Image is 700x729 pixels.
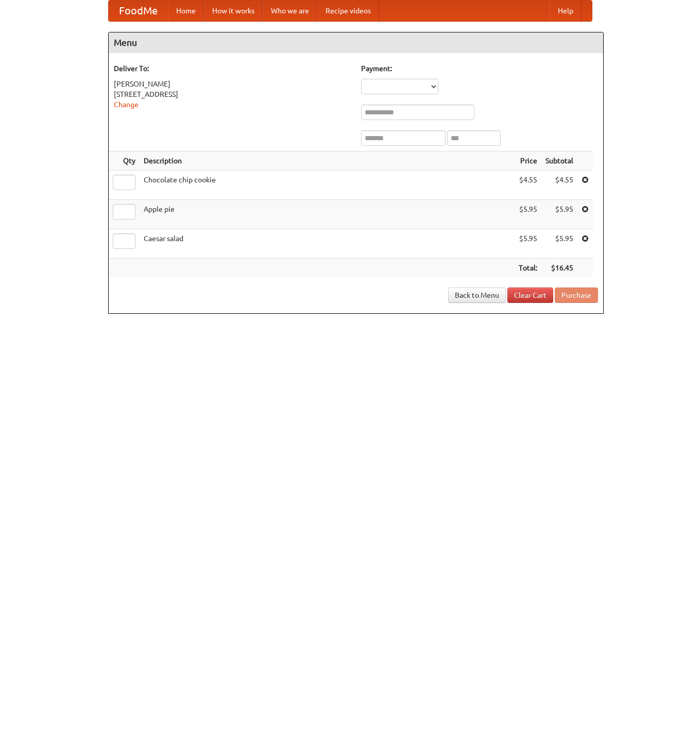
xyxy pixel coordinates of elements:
[109,1,168,21] a: FoodMe
[541,151,577,171] th: Subtotal
[140,151,515,171] th: Description
[541,200,577,229] td: $5.95
[515,259,541,278] th: Total:
[114,100,139,109] a: Change
[109,32,603,53] h4: Menu
[204,1,263,21] a: How it works
[317,1,379,21] a: Recipe videos
[114,79,351,89] div: [PERSON_NAME]
[555,287,598,303] button: Purchase
[541,171,577,200] td: $4.55
[507,287,553,303] a: Clear Cart
[541,259,577,278] th: $16.45
[114,89,351,99] div: [STREET_ADDRESS]
[109,151,140,171] th: Qty
[140,229,515,259] td: Caesar salad
[263,1,317,21] a: Who we are
[515,151,541,171] th: Price
[550,1,582,21] a: Help
[168,1,204,21] a: Home
[515,171,541,200] td: $4.55
[515,229,541,259] td: $5.95
[541,229,577,259] td: $5.95
[140,171,515,200] td: Chocolate chip cookie
[515,200,541,229] td: $5.95
[361,63,598,74] h5: Payment:
[448,287,506,303] a: Back to Menu
[140,200,515,229] td: Apple pie
[114,63,351,74] h5: Deliver To:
